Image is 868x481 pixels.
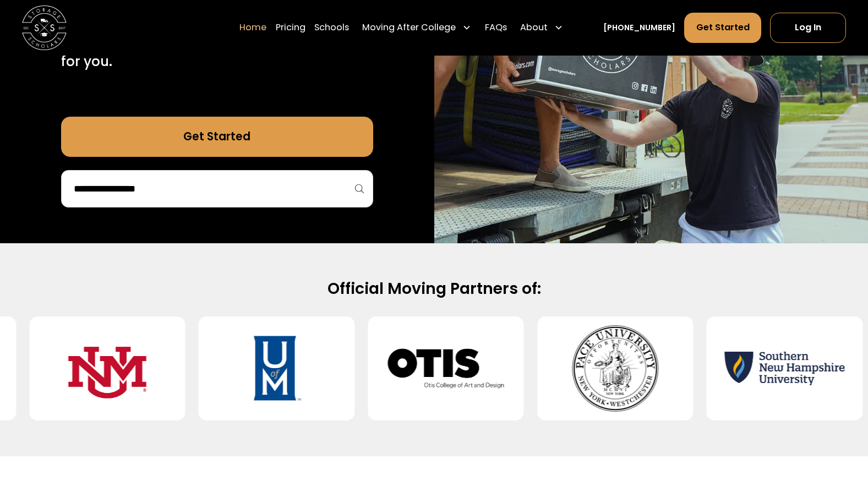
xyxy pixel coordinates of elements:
[358,12,476,43] div: Moving After College
[61,117,373,157] a: Get Started
[520,21,548,34] div: About
[22,6,67,50] img: Storage Scholars main logo
[603,22,675,34] a: [PHONE_NUMBER]
[555,326,675,412] img: Pace University - Pleasantville
[314,12,349,43] a: Schools
[770,13,846,43] a: Log In
[78,278,790,299] h2: Official Moving Partners of:
[684,13,761,43] a: Get Started
[276,12,305,43] a: Pricing
[516,12,568,43] div: About
[724,326,845,412] img: Southern New Hampshire University
[216,326,337,412] img: University of Memphis
[386,326,506,412] img: Otis College of Art and Design
[47,326,168,412] img: University of New Mexico
[239,12,266,43] a: Home
[485,12,507,43] a: FAQs
[362,21,456,34] div: Moving After College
